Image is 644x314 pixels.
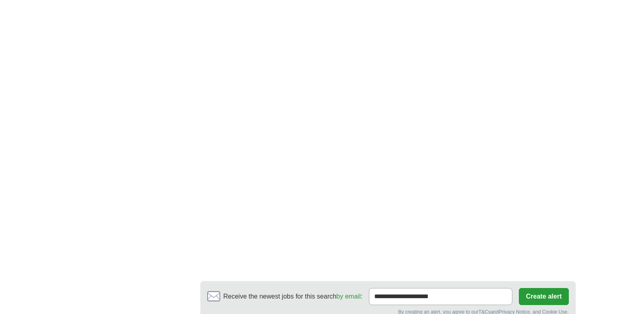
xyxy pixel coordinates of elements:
[519,288,568,305] button: Create alert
